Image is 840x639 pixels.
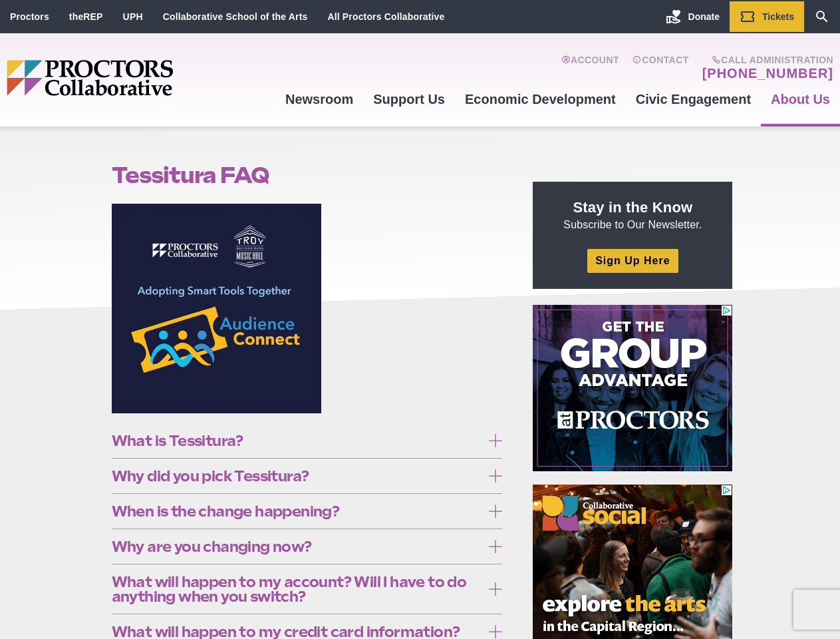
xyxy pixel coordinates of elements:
[275,81,363,117] a: Newsroom
[533,305,732,471] iframe: Advertisement
[112,539,482,554] span: Why are you changing now?
[112,162,503,188] h1: Tessitura FAQ
[123,11,143,22] a: UPH
[163,11,308,22] a: Collaborative School of the Arts
[626,81,761,117] a: Civic Engagement
[702,65,833,81] a: [PHONE_NUMBER]
[587,249,678,272] a: Sign Up Here
[112,624,482,639] span: What will happen to my credit card information?
[804,1,840,32] a: Search
[69,11,103,22] a: theREP
[761,81,840,117] a: About Us
[730,1,804,32] a: Tickets
[455,81,626,117] a: Economic Development
[112,433,482,448] span: What is Tessitura?
[112,504,482,519] span: When is the change happening?
[549,198,716,232] p: Subscribe to Our Newsletter.
[561,55,619,81] a: Account
[10,11,49,22] a: Proctors
[112,469,482,483] span: Why did you pick Tessitura?
[7,60,275,96] img: Proctors logo
[762,11,794,22] span: Tickets
[656,1,730,32] a: Donate
[698,55,833,65] span: Call Administration
[363,81,455,117] a: Support Us
[632,55,689,81] a: Contact
[688,11,720,22] span: Donate
[112,574,482,604] span: What will happen to my account? Will I have to do anything when you switch?
[327,11,444,22] a: All Proctors Collaborative
[573,199,693,216] strong: Stay in the Know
